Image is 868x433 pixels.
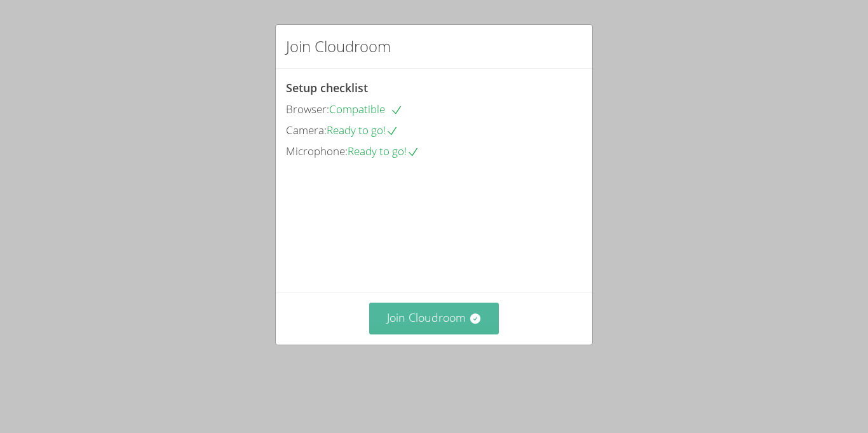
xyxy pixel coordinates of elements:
[327,123,398,137] span: Ready to go!
[286,144,348,158] span: Microphone:
[286,123,327,137] span: Camera:
[369,303,499,334] button: Join Cloudroom
[286,102,329,116] span: Browser:
[329,102,403,116] span: Compatible
[348,144,419,158] span: Ready to go!
[286,35,391,58] h2: Join Cloudroom
[286,80,368,95] span: Setup checklist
